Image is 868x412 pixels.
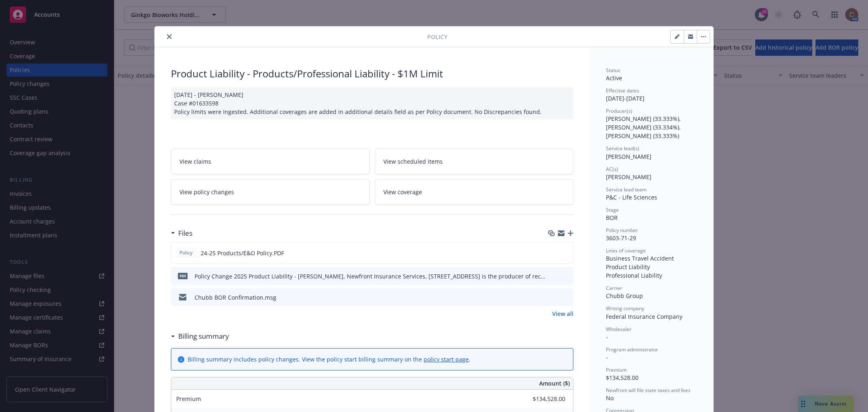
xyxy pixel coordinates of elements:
[606,394,614,402] span: No
[164,32,174,42] button: close
[424,355,469,363] a: policy start page
[606,67,620,74] span: Status
[606,214,618,221] span: BOR
[606,87,697,103] div: [DATE] - [DATE]
[178,273,188,279] span: pdf
[606,193,657,201] span: P&C - Life Sciences
[606,313,682,320] span: Federal Insurance Company
[606,186,647,193] span: Service lead team
[176,395,201,403] span: Premium
[606,346,658,353] span: Program administrator
[606,74,622,82] span: Active
[195,293,276,302] div: Chubb BOR Confirmation.msg
[563,272,570,281] button: preview file
[201,249,284,257] span: 24-25 Products/E&O Policy.PDF
[171,331,229,342] div: Billing summary
[178,228,192,239] h3: Files
[171,87,573,119] div: [DATE] - [PERSON_NAME] Case #01633598 Policy limits were Ingested. Additional coverages are added...
[606,107,632,114] span: Producer(s)
[179,157,211,166] span: View claims
[606,263,697,271] div: Product Liability
[606,326,632,333] span: Wholesaler
[606,166,618,173] span: AC(s)
[427,33,447,41] span: Policy
[606,333,608,341] span: -
[606,87,639,94] span: Effective dates
[517,393,570,405] input: 0.00
[171,67,573,81] div: Product Liability - Products/Professional Liability - $1M Limit
[606,234,636,242] span: 3603-71-29
[171,149,370,174] a: View claims
[171,179,370,205] a: View policy changes
[178,331,229,342] h3: Billing summary
[178,249,194,256] span: Policy
[375,149,574,174] a: View scheduled items
[188,355,470,364] div: Billing summary includes policy changes. View the policy start billing summary on the .
[550,272,556,281] button: download file
[195,272,547,281] div: Policy Change 2025 Product Liability - [PERSON_NAME], Newfront Insurance Services, [STREET_ADDRES...
[383,157,443,166] span: View scheduled items
[550,293,556,302] button: download file
[606,366,627,373] span: Premium
[606,292,643,300] span: Chubb Group
[606,115,682,140] span: [PERSON_NAME] (33.333%), [PERSON_NAME] (33.334%), [PERSON_NAME] (33.333%)
[562,249,570,257] button: preview file
[606,387,691,394] span: Newfront will file state taxes and fees
[606,227,638,234] span: Policy number
[539,379,570,388] span: Amount ($)
[606,353,608,361] span: -
[606,173,652,181] span: [PERSON_NAME]
[606,254,697,263] div: Business Travel Accident
[563,293,570,302] button: preview file
[383,188,422,196] span: View coverage
[606,247,646,254] span: Lines of coverage
[606,374,638,381] span: $134,528.00
[375,179,574,205] a: View coverage
[179,188,234,196] span: View policy changes
[171,228,192,239] div: Files
[606,153,652,160] span: [PERSON_NAME]
[549,249,556,257] button: download file
[606,285,622,291] span: Carrier
[606,271,697,280] div: Professional Liability
[606,305,644,312] span: Writing company
[552,309,573,318] a: View all
[606,145,639,152] span: Service lead(s)
[606,206,619,213] span: Stage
